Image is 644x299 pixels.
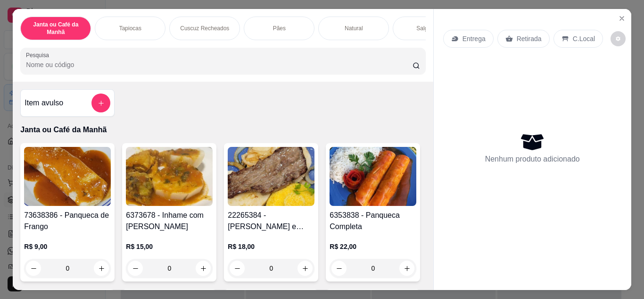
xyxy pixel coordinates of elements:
img: product-image [126,147,213,206]
p: Salgados [416,25,440,32]
button: decrease-product-quantity [128,261,143,276]
p: Pães [273,25,286,32]
p: Natural [345,25,363,32]
p: R$ 9,00 [24,242,111,251]
h4: 6353838 - Panqueca Completa [330,210,416,232]
button: decrease-product-quantity [611,31,626,46]
button: increase-product-quantity [399,261,414,276]
button: add-separate-item [91,94,110,112]
input: Pesquisa [26,60,413,69]
button: increase-product-quantity [196,261,211,276]
p: Janta ou Café da Manhã [28,21,83,36]
h4: 22265384 - [PERSON_NAME] e Carne de Sol [228,210,314,232]
p: R$ 18,00 [228,242,314,251]
button: increase-product-quantity [297,261,313,276]
h4: Item avulso [25,97,63,109]
button: decrease-product-quantity [331,261,347,276]
p: R$ 22,00 [330,242,416,251]
p: Janta ou Café da Manhã [20,124,425,136]
p: C.Local [573,34,595,43]
p: Tapiocas [119,25,141,32]
img: product-image [228,147,314,206]
h4: 6373678 - Inhame com [PERSON_NAME] [126,210,213,232]
label: Pesquisa [26,51,52,59]
p: R$ 15,00 [126,242,213,251]
p: Cuscuz Recheados [180,25,229,32]
h4: 73638386 - Panqueca de Frango [24,210,111,232]
button: decrease-product-quantity [230,261,245,276]
p: Nenhum produto adicionado [485,154,580,165]
img: product-image [24,147,111,206]
button: increase-product-quantity [94,261,109,276]
img: product-image [330,147,416,206]
button: decrease-product-quantity [26,261,41,276]
p: Entrega [462,34,486,43]
button: Close [614,11,629,26]
p: Retirada [517,34,542,43]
